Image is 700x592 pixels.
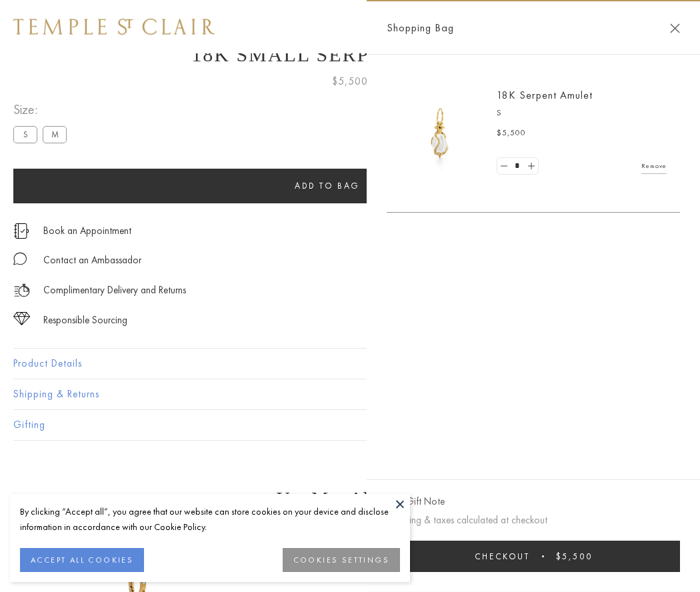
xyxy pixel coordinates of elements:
span: Size: [13,99,72,121]
a: 18K Serpent Amulet [497,88,593,102]
button: Add Gift Note [387,493,445,510]
button: ACCEPT ALL COOKIES [20,548,144,572]
button: Gifting [13,410,687,440]
label: M [43,126,67,143]
p: Complimentary Delivery and Returns [43,282,186,299]
img: P51836-E11SERPPV [400,93,480,173]
img: icon_sourcing.svg [13,312,30,325]
button: Product Details [13,349,687,379]
a: Remove [641,159,667,173]
a: Set quantity to 0 [497,158,511,175]
span: $5,500 [332,73,368,90]
div: By clicking “Accept all”, you agree that our website can store cookies on your device and disclos... [20,504,400,535]
span: $5,500 [556,551,593,562]
img: Temple St. Clair [13,19,215,35]
button: Checkout $5,500 [387,541,680,572]
h3: You May Also Like [33,488,667,509]
span: Shopping Bag [387,19,454,37]
img: MessageIcon-01_2.svg [13,252,27,265]
button: COOKIES SETTINGS [283,548,400,572]
p: Shipping & taxes calculated at checkout [387,512,680,529]
h1: 18K Small Serpent Amulet [13,43,687,66]
a: Set quantity to 2 [524,158,537,175]
div: Responsible Sourcing [43,312,127,329]
p: S [497,107,667,120]
span: Add to bag [295,180,360,191]
span: $5,500 [497,127,526,140]
button: Close Shopping Bag [670,23,680,33]
label: S [13,126,37,143]
img: icon_appointment.svg [13,223,29,239]
a: Book an Appointment [43,223,131,238]
button: Shipping & Returns [13,379,687,409]
div: Contact an Ambassador [43,252,141,269]
img: icon_delivery.svg [13,282,30,299]
span: Checkout [475,551,530,562]
button: Add to bag [13,169,641,203]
